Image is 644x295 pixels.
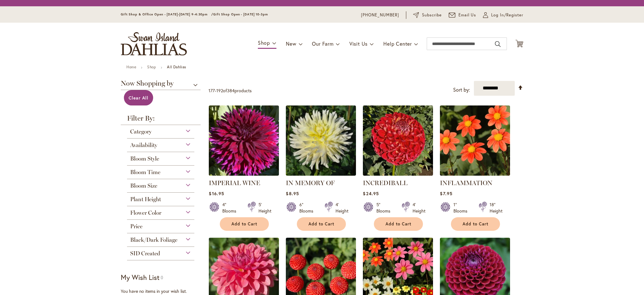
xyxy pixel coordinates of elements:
[440,179,492,187] a: INFLAMMATION
[458,12,476,18] span: Email Us
[208,88,215,94] span: 177
[336,201,348,214] div: 4' Height
[130,209,161,216] span: Flower Color
[374,217,423,231] button: Add to Cart
[222,201,240,214] div: 4" Blooms
[349,40,368,47] span: Visit Us
[453,84,470,96] label: Sort by:
[124,90,153,105] a: Clear All
[130,169,160,176] span: Bloom Time
[286,171,356,177] a: IN MEMORY OF
[209,171,279,177] a: IMPERIAL WINE
[286,179,335,187] a: IN MEMORY OF
[258,201,271,214] div: 5' Height
[491,12,523,18] span: Log In/Register
[258,39,270,46] span: Shop
[363,171,433,177] a: Incrediball
[286,40,296,47] span: New
[363,190,379,196] span: $24.95
[413,12,442,18] a: Subscribe
[130,155,159,162] span: Bloom Style
[312,40,333,47] span: Our Farm
[167,65,186,69] strong: All Dahlias
[463,221,488,227] span: Add to Cart
[361,12,399,18] a: [PHONE_NUMBER]
[130,142,157,149] span: Availability
[308,221,334,227] span: Add to Cart
[130,128,152,135] span: Category
[147,65,156,69] a: Shop
[130,250,160,257] span: SID Created
[129,95,148,101] span: Clear All
[383,40,412,47] span: Help Center
[286,105,356,176] img: IN MEMORY OF
[130,236,177,243] span: Black/Dark Foliage
[440,105,510,176] img: INFLAMMATION
[449,12,476,18] a: Email Us
[220,217,269,231] button: Add to Cart
[451,217,500,231] button: Add to Cart
[121,80,201,90] span: Now Shopping by
[121,32,187,55] a: store logo
[363,105,433,176] img: Incrediball
[121,12,213,16] span: Gift Shop & Office Open - [DATE]-[DATE] 9-4:30pm /
[208,86,252,96] p: - of products
[216,88,223,94] span: 192
[126,65,136,69] a: Home
[495,39,501,49] button: Search
[130,223,142,230] span: Price
[130,182,157,189] span: Bloom Size
[376,201,394,214] div: 5" Blooms
[213,12,268,16] span: Gift Shop Open - [DATE] 10-3pm
[209,105,279,176] img: IMPERIAL WINE
[227,88,235,94] span: 384
[231,221,257,227] span: Add to Cart
[453,201,471,214] div: 1" Blooms
[121,115,201,125] strong: Filter By:
[386,221,411,227] span: Add to Cart
[363,179,408,187] a: INCREDIBALL
[483,12,523,18] a: Log In/Register
[121,273,159,282] strong: My Wish List
[422,12,442,18] span: Subscribe
[121,288,205,294] div: You have no items in your wish list.
[209,179,260,187] a: IMPERIAL WINE
[130,196,161,203] span: Plant Height
[286,190,299,196] span: $8.95
[297,217,346,231] button: Add to Cart
[490,201,502,214] div: 18" Height
[440,171,510,177] a: INFLAMMATION
[209,190,224,196] span: $16.95
[440,190,452,196] span: $7.95
[299,201,317,214] div: 6" Blooms
[413,201,425,214] div: 4' Height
